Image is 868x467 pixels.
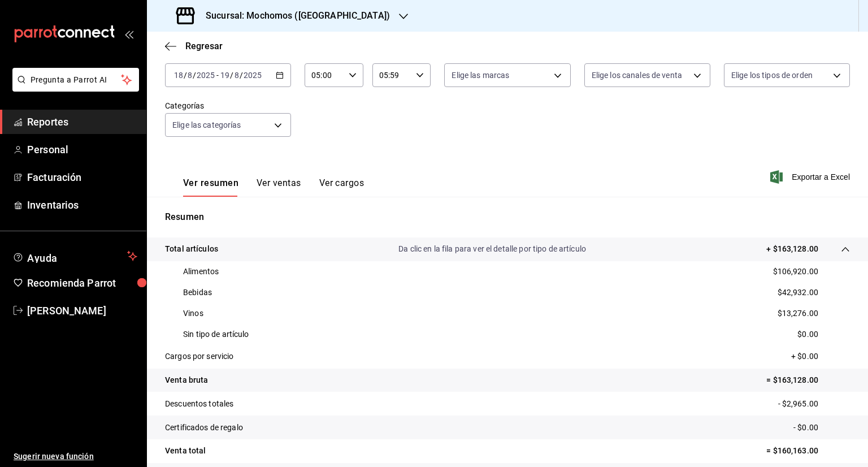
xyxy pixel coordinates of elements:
input: -- [187,71,193,80]
span: Sugerir nueva función [14,451,137,462]
span: Elige los tipos de orden [731,70,813,81]
p: Certificados de regalo [165,422,243,434]
button: Ver cargos [319,178,364,197]
input: ---- [196,71,215,80]
p: Descuentos totales [165,398,233,410]
input: -- [234,71,240,80]
p: - $2,965.00 [778,398,850,410]
p: $106,920.00 [773,266,818,278]
p: $42,932.00 [778,287,818,299]
p: + $0.00 [791,351,850,362]
button: Pregunta a Parrot AI [12,68,139,92]
p: Vinos [183,308,203,319]
p: Bebidas [183,287,212,299]
p: Da clic en la fila para ver el detalle por tipo de artículo [398,243,586,255]
a: Pregunta a Parrot AI [8,82,139,94]
span: [PERSON_NAME] [27,303,137,318]
span: Ayuda [27,249,123,263]
p: $13,276.00 [778,308,818,319]
p: Sin tipo de artículo [183,328,249,340]
p: - $0.00 [793,422,850,434]
button: Ver ventas [257,178,301,197]
h3: Sucursal: Mochomos ([GEOGRAPHIC_DATA]) [197,9,390,23]
p: + $163,128.00 [766,243,818,255]
button: Regresar [165,41,223,51]
span: / [240,71,243,80]
span: / [193,71,196,80]
span: / [230,71,233,80]
div: navigation tabs [183,178,364,197]
span: Elige las marcas [452,70,509,81]
input: -- [220,71,230,80]
p: = $160,163.00 [766,445,850,457]
input: ---- [243,71,262,80]
input: -- [173,71,184,80]
p: $0.00 [797,328,818,340]
span: Elige los canales de venta [592,70,682,81]
p: Resumen [165,210,850,224]
p: = $163,128.00 [766,374,850,386]
span: Pregunta a Parrot AI [31,74,121,86]
p: Venta bruta [165,374,208,386]
button: open_drawer_menu [124,29,133,38]
span: Elige las categorías [172,119,241,131]
p: Total artículos [165,243,218,255]
p: Alimentos [183,266,219,278]
button: Exportar a Excel [772,170,850,184]
span: Personal [27,142,137,157]
span: - [216,71,219,80]
label: Categorías [165,102,291,110]
p: Cargos por servicio [165,351,234,362]
span: Reportes [27,114,137,129]
span: Inventarios [27,197,137,213]
span: / [184,71,187,80]
span: Regresar [185,41,223,51]
p: Venta total [165,445,206,457]
span: Facturación [27,170,137,185]
button: Ver resumen [183,178,238,197]
span: Recomienda Parrot [27,275,137,291]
